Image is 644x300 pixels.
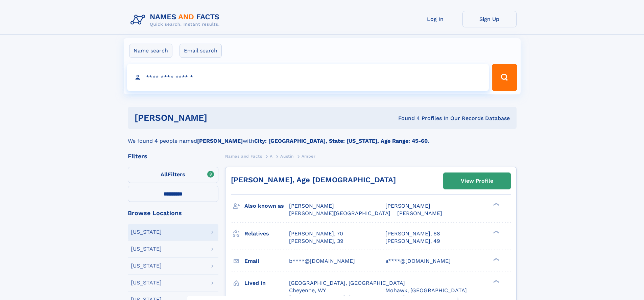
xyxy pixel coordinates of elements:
[461,173,493,189] div: View Profile
[408,11,462,27] a: Log In
[197,138,243,144] b: [PERSON_NAME]
[131,280,162,285] div: [US_STATE]
[303,115,510,122] div: Found 4 Profiles In Our Records Database
[444,173,510,189] a: View Profile
[244,200,289,212] h3: Also known as
[244,255,289,267] h3: Email
[289,210,390,216] span: [PERSON_NAME][GEOGRAPHIC_DATA]
[270,154,273,159] span: A
[180,44,222,58] label: Email search
[131,229,162,235] div: [US_STATE]
[128,210,218,216] div: Browse Locations
[462,11,517,27] a: Sign Up
[128,11,225,29] img: Logo Names and Facts
[289,287,326,294] span: Cheyenne, WY
[231,176,396,184] a: [PERSON_NAME], Age [DEMOGRAPHIC_DATA]
[492,230,500,234] div: ❯
[397,210,442,216] span: [PERSON_NAME]
[128,153,218,159] div: Filters
[492,257,500,261] div: ❯
[385,203,430,209] span: [PERSON_NAME]
[385,287,467,294] span: Mohawk, [GEOGRAPHIC_DATA]
[254,138,428,144] b: City: [GEOGRAPHIC_DATA], State: [US_STATE], Age Range: 45-60
[385,237,440,245] a: [PERSON_NAME], 49
[127,64,489,91] input: search input
[280,152,294,160] a: Austin
[289,203,334,209] span: [PERSON_NAME]
[128,167,218,183] label: Filters
[131,246,162,252] div: [US_STATE]
[129,44,172,58] label: Name search
[289,237,343,245] a: [PERSON_NAME], 39
[280,154,294,159] span: Austin
[161,171,168,178] span: All
[492,279,500,283] div: ❯
[270,152,273,160] a: A
[128,129,517,145] div: We found 4 people named with .
[385,230,440,237] a: [PERSON_NAME], 68
[289,230,343,237] a: [PERSON_NAME], 70
[492,64,517,91] button: Search Button
[302,154,316,159] span: Amber
[225,152,262,160] a: Names and Facts
[492,202,500,207] div: ❯
[289,280,405,286] span: [GEOGRAPHIC_DATA], [GEOGRAPHIC_DATA]
[244,228,289,239] h3: Relatives
[244,277,289,289] h3: Lived in
[135,114,303,122] h1: [PERSON_NAME]
[131,263,162,269] div: [US_STATE]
